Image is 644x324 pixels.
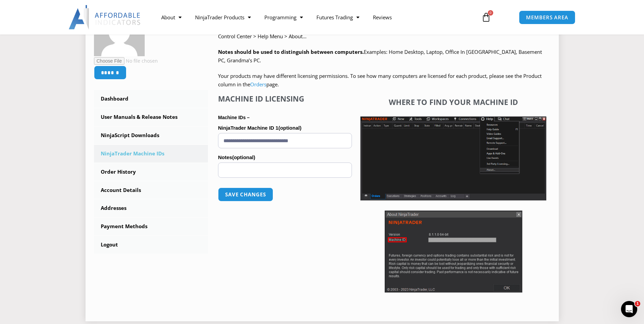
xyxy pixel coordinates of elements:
[635,301,640,306] span: 1
[218,115,249,120] strong: Machine IDs –
[258,9,310,25] a: Programming
[154,9,474,25] nav: Menu
[218,94,352,103] h4: Machine ID Licensing
[218,72,542,88] span: Your products may have different licensing permissions. To see how many computers are licensed fo...
[250,81,266,88] a: Orders
[69,5,141,29] img: LogoAI | Affordable Indicators – NinjaTrader
[471,7,501,27] a: 0
[94,108,208,126] a: User Manuals & Release Notes
[232,154,255,160] span: (optional)
[94,181,208,199] a: Account Details
[94,199,208,217] a: Addresses
[218,48,542,64] span: Examples: Home Desktop, Laptop, Office In [GEOGRAPHIC_DATA], Basement PC, Grandma’s PC.
[278,125,301,131] span: (optional)
[218,123,352,133] label: NinjaTrader Machine ID 1
[218,152,352,163] label: Notes
[94,163,208,181] a: Order History
[360,116,546,200] img: Screenshot 2025-01-17 1155544 | Affordable Indicators – NinjaTrader
[621,301,637,317] iframe: Intercom live chat
[154,9,188,25] a: About
[94,90,208,108] a: Dashboard
[360,98,546,106] h4: Where to find your Machine ID
[188,9,258,25] a: NinjaTrader Products
[218,48,364,55] strong: Notes should be used to distinguish between computers.
[519,10,575,24] a: MEMBERS AREA
[366,9,399,25] a: Reviews
[94,218,208,235] a: Payment Methods
[94,127,208,144] a: NinjaScript Downloads
[94,145,208,163] a: NinjaTrader Machine IDs
[94,236,208,254] a: Logout
[94,90,208,254] nav: Account pages
[488,10,493,16] span: 0
[526,15,568,20] span: MEMBERS AREA
[310,9,366,25] a: Futures Trading
[218,188,273,201] button: Save changes
[385,211,522,293] img: Screenshot 2025-01-17 114931 | Affordable Indicators – NinjaTrader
